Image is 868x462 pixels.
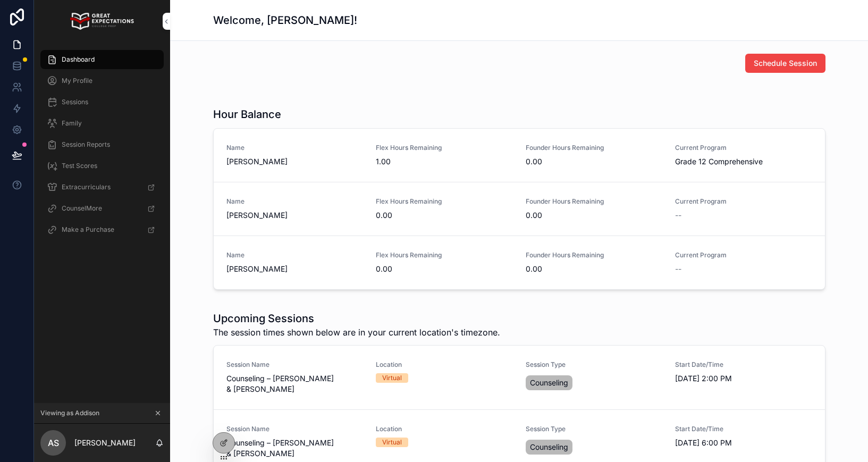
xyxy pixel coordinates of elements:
span: Founder Hours Remaining [526,197,663,206]
button: Schedule Session [745,54,825,73]
span: 1.00 [376,156,513,167]
span: [DATE] 2:00 PM [675,373,812,384]
span: Dashboard [62,55,95,64]
h1: Welcome, [PERSON_NAME]! [213,13,357,28]
img: App logo [70,13,133,30]
span: Current Program [675,197,812,206]
span: [DATE] 6:00 PM [675,438,812,448]
span: Extracurriculars [62,183,111,191]
span: 0.00 [376,210,513,221]
span: Founder Hours Remaining [526,144,663,152]
span: CounselMore [62,204,102,213]
span: Family [62,119,82,128]
span: Sessions [62,98,88,106]
a: Extracurriculars [40,178,164,197]
span: Name [226,251,364,259]
span: The session times shown below are in your current location's timezone. [213,326,500,339]
span: 0.00 [526,264,663,274]
span: Viewing as Addison [40,409,99,417]
span: Test Scores [62,162,97,170]
span: Counseling – [PERSON_NAME] & [PERSON_NAME] [226,373,364,394]
span: Founder Hours Remaining [526,251,663,259]
span: Flex Hours Remaining [376,197,513,206]
a: My Profile [40,71,164,90]
p: [PERSON_NAME] [74,438,136,448]
span: Location [376,360,513,369]
span: Current Program [675,251,812,259]
a: Family [40,114,164,133]
span: Grade 12 Comprehensive [675,156,812,167]
div: scrollable content [34,43,170,253]
span: Session Type [526,360,663,369]
span: Name [226,197,364,206]
span: -- [675,210,681,221]
span: [PERSON_NAME] [226,156,364,167]
span: 0.00 [526,156,663,167]
span: Counseling – [PERSON_NAME] & [PERSON_NAME] [226,438,364,459]
div: Virtual [382,373,402,383]
span: Counseling [530,377,568,388]
span: 0.00 [376,264,513,274]
a: Test Scores [40,156,164,175]
span: Name [226,144,364,152]
span: Session Name [226,425,364,433]
span: Counseling [530,442,568,452]
span: [PERSON_NAME] [226,264,364,274]
span: Flex Hours Remaining [376,251,513,259]
span: Start Date/Time [675,360,812,369]
a: CounselMore [40,199,164,218]
span: AS [48,436,59,449]
a: Sessions [40,93,164,112]
span: Flex Hours Remaining [376,144,513,152]
span: Session Reports [62,140,110,149]
span: Session Name [226,360,364,369]
span: My Profile [62,77,92,85]
a: Make a Purchase [40,220,164,239]
h1: Hour Balance [213,107,281,122]
a: Session Reports [40,135,164,154]
span: [PERSON_NAME] [226,210,364,221]
a: Dashboard [40,50,164,69]
span: Location [376,425,513,433]
span: Start Date/Time [675,425,812,433]
span: Schedule Session [754,58,817,69]
span: -- [675,264,681,274]
span: Current Program [675,144,812,152]
span: Make a Purchase [62,225,114,234]
h1: Upcoming Sessions [213,311,500,326]
span: Session Type [526,425,663,433]
span: 0.00 [526,210,663,221]
div: Virtual [382,438,402,447]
